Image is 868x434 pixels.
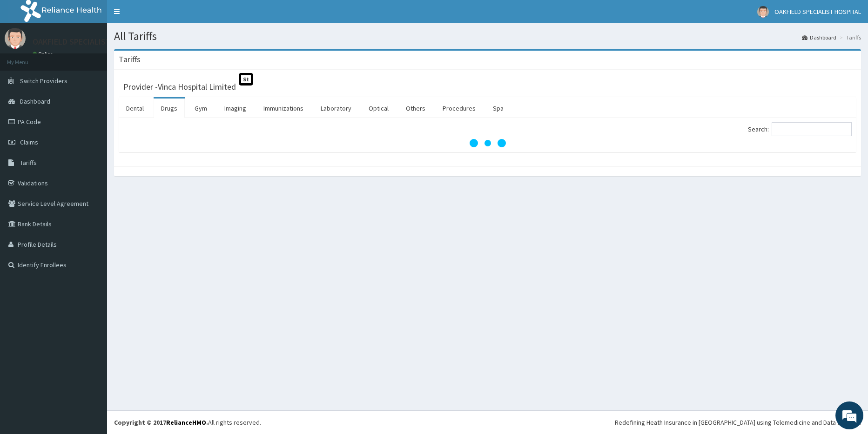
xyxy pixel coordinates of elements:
a: Dashboard [802,33,836,41]
a: Immunizations [256,99,311,118]
a: Gym [187,99,215,118]
a: Optical [361,99,396,118]
a: Dental [119,99,151,118]
li: Tariffs [837,33,861,41]
h3: Provider - Vinca Hospital Limited [123,83,236,91]
footer: All rights reserved. [107,410,868,434]
a: Online [33,51,55,57]
p: OAKFIELD SPECIALIST HOSPITAL [33,38,149,46]
a: Imaging [217,99,254,118]
h1: All Tariffs [114,30,861,42]
a: RelianceHMO [166,418,206,427]
a: Laboratory [313,99,359,118]
input: Search: [772,122,852,136]
div: Redefining Heath Insurance in [GEOGRAPHIC_DATA] using Telemedicine and Data Science! [615,418,861,427]
a: Drugs [154,99,185,118]
strong: Copyright © 2017 . [114,418,208,427]
span: St [239,73,253,85]
img: User Image [757,6,769,18]
a: Procedures [435,99,483,118]
label: Search: [748,122,852,136]
img: User Image [5,28,26,49]
svg: audio-loading [469,125,506,162]
a: Others [398,99,433,118]
span: Claims [20,138,38,146]
span: Dashboard [20,97,50,105]
h3: Tariffs [119,55,141,64]
span: OAKFIELD SPECIALIST HOSPITAL [774,7,861,16]
a: Spa [485,99,511,118]
span: Tariffs [20,158,37,167]
span: Switch Providers [20,77,67,85]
